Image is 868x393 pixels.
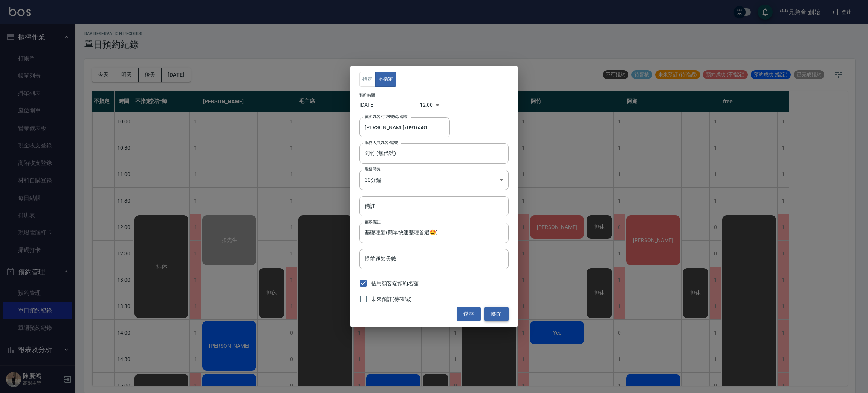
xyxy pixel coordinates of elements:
label: 服務時長 [365,166,381,172]
div: 30分鐘 [359,170,509,190]
label: 服務人員姓名/編號 [365,140,398,146]
span: 佔用顧客端預約名額 [371,279,419,287]
label: 顧客姓名/手機號碼/編號 [365,114,408,120]
label: 預約時間 [359,92,375,98]
button: 關閉 [484,307,509,321]
input: Choose date, selected date is 2025-08-10 [359,99,420,111]
label: 顧客備註 [365,219,381,225]
button: 不指定 [375,72,396,87]
button: 指定 [359,72,376,87]
button: 儲存 [457,307,481,321]
div: 12:00 [420,99,433,111]
span: 未來預訂(待確認) [371,295,412,303]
